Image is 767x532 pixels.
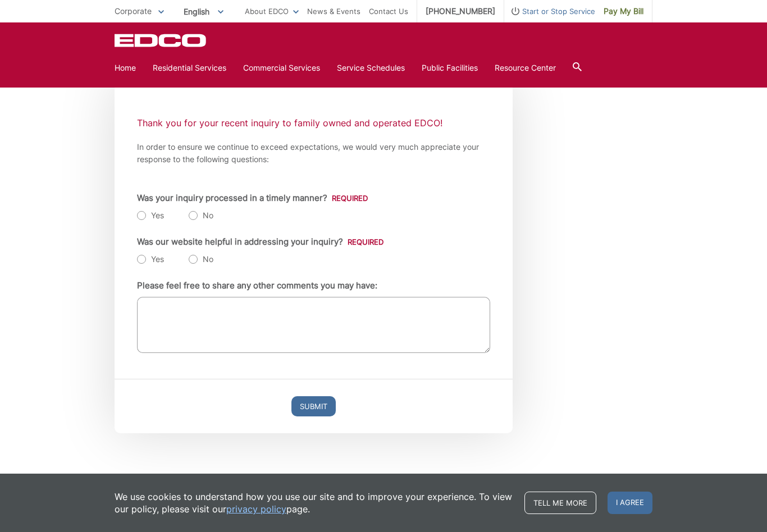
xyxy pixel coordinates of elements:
[291,396,336,416] input: Submit
[604,5,643,17] span: Pay My Bill
[153,62,226,74] a: Residential Services
[137,237,383,247] label: Was our website helpful in addressing your inquiry?
[137,141,490,166] p: In order to ensure we continue to exceed expectations, we would very much appreciate your respons...
[243,62,320,74] a: Commercial Services
[137,254,164,265] label: Yes
[189,210,213,221] label: No
[337,62,405,74] a: Service Schedules
[137,115,490,131] p: Thank you for your recent inquiry to family owned and operated EDCO!
[115,6,152,16] span: Corporate
[175,2,232,21] span: English
[226,503,286,515] a: privacy policy
[608,492,652,514] span: I agree
[245,5,299,17] a: About EDCO
[115,490,513,515] p: We use cookies to understand how you use our site and to improve your experience. To view our pol...
[137,281,377,291] label: Please feel free to share any other comments you may have:
[524,492,596,514] a: Tell me more
[137,193,368,203] label: Was your inquiry processed in a timely manner?
[189,254,213,265] label: No
[369,5,408,17] a: Contact Us
[115,34,208,47] a: EDCD logo. Return to the homepage.
[137,210,164,221] label: Yes
[307,5,360,17] a: News & Events
[422,62,478,74] a: Public Facilities
[115,62,136,74] a: Home
[495,62,556,74] a: Resource Center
